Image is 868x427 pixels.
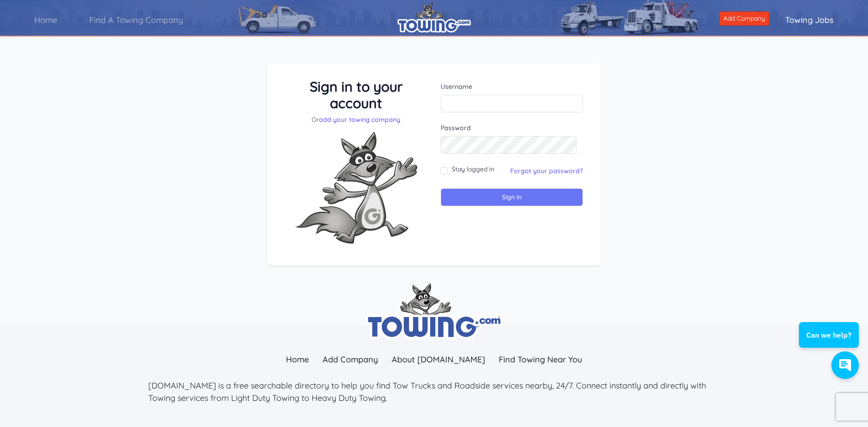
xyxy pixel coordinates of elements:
label: Stay logged in [452,164,494,174]
a: add your towing company [319,115,400,124]
a: Add Company [719,11,769,26]
a: Home [18,7,73,33]
a: Home [279,350,316,369]
iframe: Conversations [793,297,868,388]
a: Find Towing Near You [492,350,589,369]
label: Username [441,82,583,91]
a: Add Company [316,350,385,369]
img: Fox-Excited.png [287,124,425,251]
p: Or [285,115,427,124]
a: Towing Jobs [769,7,850,33]
h3: Sign in to your account [285,78,427,111]
a: Forgot your password? [510,167,583,175]
a: About [DOMAIN_NAME] [385,350,492,369]
a: Find A Towing Company [73,7,199,33]
img: towing [366,283,503,339]
input: Sign in [441,188,583,206]
label: Password [441,123,583,132]
img: logo.png [398,2,471,33]
p: [DOMAIN_NAME] is a free searchable directory to help you find Tow Trucks and Roadside services ne... [148,379,720,404]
